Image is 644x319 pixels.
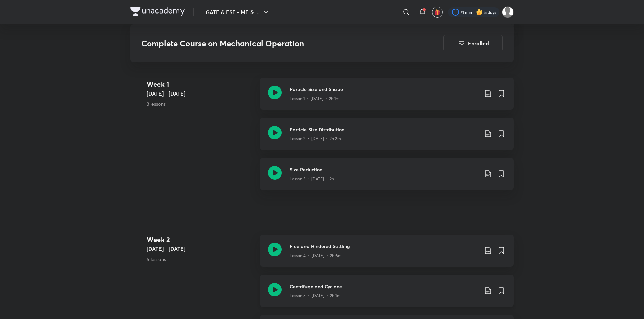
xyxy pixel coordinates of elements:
p: 5 lessons [147,256,255,263]
h4: Week 2 [147,235,255,245]
p: Lesson 3 • [DATE] • 2h [290,176,334,182]
img: streak [476,9,483,16]
a: Centrifuge and CycloneLesson 5 • [DATE] • 2h 1m [260,275,514,315]
a: Free and Hindered SettlingLesson 4 • [DATE] • 2h 6m [260,235,514,275]
h3: Free and Hindered Settling [290,243,478,250]
a: Particle Size DistributionLesson 2 • [DATE] • 2h 2m [260,118,514,158]
h3: Centrifuge and Cyclone [290,283,478,290]
p: Lesson 2 • [DATE] • 2h 2m [290,136,341,142]
h5: [DATE] - [DATE] [147,89,255,98]
img: Prakhar Mishra [502,6,514,18]
a: Particle Size and ShapeLesson 1 • [DATE] • 2h 1m [260,78,514,118]
p: Lesson 4 • [DATE] • 2h 6m [290,252,342,259]
a: Size ReductionLesson 3 • [DATE] • 2h [260,158,514,198]
button: GATE & ESE - ME & ... [202,5,274,19]
a: Company Logo [130,7,185,17]
p: Lesson 1 • [DATE] • 2h 1m [290,96,340,102]
h5: [DATE] - [DATE] [147,245,255,253]
h3: Size Reduction [290,166,478,173]
h3: Complete Course on Mechanical Operation [141,38,405,48]
p: Lesson 5 • [DATE] • 2h 1m [290,293,341,299]
img: avatar [434,9,440,15]
h3: Particle Size Distribution [290,126,478,133]
p: 3 lessons [147,100,255,107]
h4: Week 1 [147,79,255,89]
button: Enrolled [443,35,503,51]
img: Company Logo [130,7,185,16]
h3: Particle Size and Shape [290,86,478,93]
button: avatar [432,7,443,18]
